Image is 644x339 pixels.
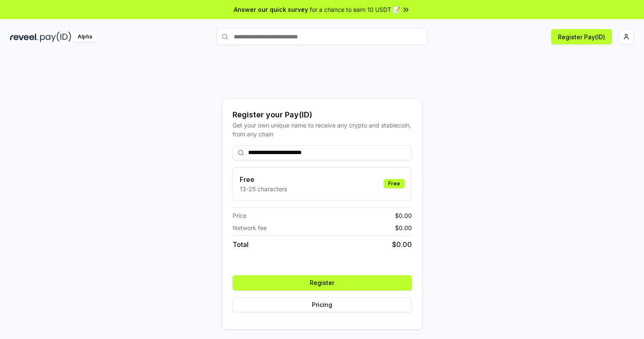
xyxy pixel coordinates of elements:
[40,32,71,42] img: pay_id
[233,211,246,220] span: Price
[233,239,249,250] span: Total
[73,32,97,42] div: Alpha
[10,32,38,42] img: reveel_dark
[233,275,412,290] button: Register
[233,121,412,138] div: Get your own unique name to receive any crypto and stablecoin, from any chain
[233,223,267,232] span: Network fee
[240,184,287,193] p: 13-25 characters
[392,239,412,250] span: $ 0.00
[384,179,405,188] div: Free
[233,297,412,312] button: Pricing
[240,174,287,184] h3: Free
[234,5,308,14] span: Answer our quick survey
[395,211,412,220] span: $ 0.00
[310,5,400,14] span: for a chance to earn 10 USDT 📝
[551,29,612,44] button: Register Pay(ID)
[233,109,412,121] div: Register your Pay(ID)
[395,223,412,232] span: $ 0.00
